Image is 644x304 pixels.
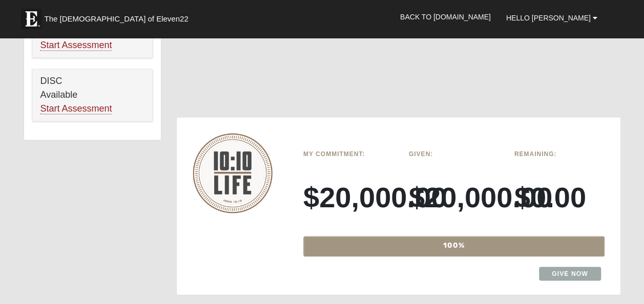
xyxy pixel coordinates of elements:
[498,5,605,31] a: Hello [PERSON_NAME]
[392,4,498,30] a: Back to [DOMAIN_NAME]
[514,180,605,214] h3: $0.00
[409,150,499,158] h6: Given:
[193,133,273,212] img: 10-10-Life-logo-round-no-scripture.png
[304,236,604,256] div: 100%
[44,14,188,24] span: The [DEMOGRAPHIC_DATA] of Eleven22
[303,150,393,158] h6: My Commitment:
[514,150,605,158] h6: Remaining:
[506,14,591,22] span: Hello [PERSON_NAME]
[409,180,499,214] h3: $20,000.00
[40,103,112,114] a: Start Assessment
[21,9,41,29] img: Eleven22 logo
[539,267,601,280] a: Give Now
[16,4,221,29] a: The [DEMOGRAPHIC_DATA] of Eleven22
[303,180,393,214] h3: $20,000.00
[40,40,112,51] a: Start Assessment
[32,69,153,121] div: DISC Available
